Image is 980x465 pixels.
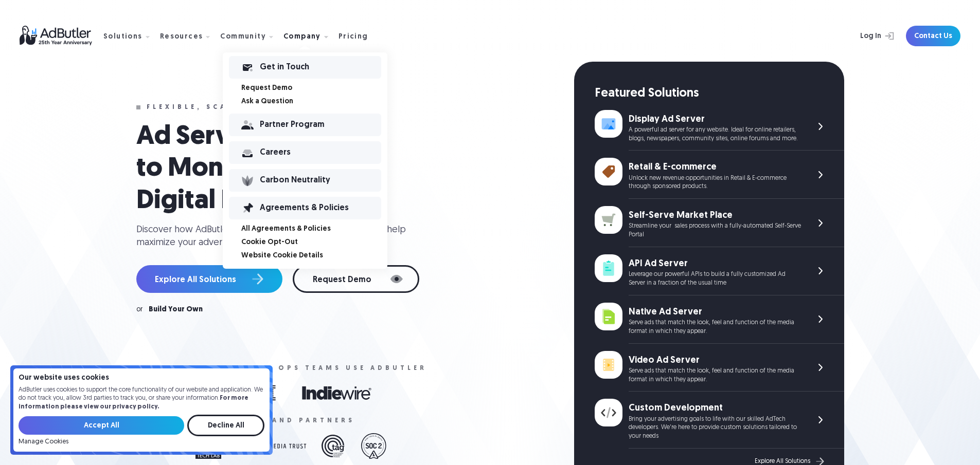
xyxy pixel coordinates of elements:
div: Discover how AdButler's innovative ad-serving solutions can help maximize your advertising potent... [136,224,414,249]
div: A powerful ad server for any website. Ideal for online retailers, blogs, newspapers, community si... [629,126,801,143]
a: Pricing [338,31,377,41]
div: Streamline your sales process with a fully-automated Self-Serve Portal [629,222,801,239]
input: Decline All [187,415,264,436]
a: Request Demo [293,265,419,293]
a: Retail & E-commerce Unlock new revenue opportunities in Retail & E-commerce through sponsored pro... [595,151,844,199]
a: Self-Serve Market Place Streamline your sales process with a fully-automated Self-Serve Portal [595,199,844,247]
div: Custom Development [629,402,801,415]
a: Contact Us [906,26,960,46]
div: Company [283,33,321,41]
div: API Ad Server [629,257,801,270]
a: Manage Cookies [19,438,68,445]
div: Display Ad Server [629,113,801,126]
a: Website Cookie Details [241,252,387,259]
a: Video Ad Server Serve ads that match the look, feel and function of the media format in which the... [595,344,844,392]
div: Explore All Solutions [755,458,810,465]
div: Bring your advertising goals to life with our skilled AdTech developers. We're here to provide cu... [629,415,801,441]
div: Native Ad Server [629,306,801,319]
a: Display Ad Server A powerful ad server for any website. Ideal for online retailers, blogs, newspa... [595,103,844,151]
a: Agreements & Policies [229,197,381,219]
div: Carbon Neutrality [260,177,381,184]
div: Pricing [338,33,368,41]
div: Video Ad Server [629,354,801,367]
p: AdButler uses cookies to support the core functionality of our website and application. We do not... [19,386,264,412]
a: Partner Program [229,114,381,136]
div: Partner Program [260,121,381,128]
h4: Our website uses cookies [19,375,264,382]
div: Serve ads that match the look, feel and function of the media format in which they appear. [629,367,801,384]
div: Careers [260,149,381,156]
div: Community [220,33,266,41]
a: Explore All Solutions [136,265,282,293]
a: Native Ad Server Serve ads that match the look, feel and function of the media format in which th... [595,295,844,344]
a: API Ad Server Leverage our powerful APIs to build a fully customized Ad Server in a fraction of t... [595,247,844,295]
div: More than 10,000 ad ops teams use adbutler [147,365,427,372]
a: Log In [833,26,900,46]
h1: Ad Serving Platform to Monetize Your Digital Properties [136,121,404,217]
div: Resources [160,33,203,41]
a: Build Your Own [149,306,203,313]
input: Accept All [19,416,184,435]
a: Custom Development Bring your advertising goals to life with our skilled AdTech developers. We're... [595,392,844,449]
div: Agreements & Policies [260,204,381,212]
div: Flexible, scalable and reliable [147,104,343,111]
a: Cookie Opt-Out [241,239,387,246]
div: Get in Touch [260,64,381,71]
a: Request Demo [241,85,387,92]
div: Solutions [103,33,142,41]
div: or [136,306,142,313]
a: Ask a Question [241,98,387,105]
div: Retail & E-commerce [629,161,801,174]
a: Get in Touch [229,56,381,79]
div: Featured Solutions [595,85,844,103]
div: Self-Serve Market Place [629,209,801,222]
a: Carbon Neutrality [229,169,381,192]
div: Leverage our powerful APIs to build a fully customized Ad Server in a fraction of the usual time [629,270,801,288]
a: Careers [229,141,381,164]
div: Unlock new revenue opportunities in Retail & E-commerce through sponsored products. [629,174,801,192]
a: All Agreements & Policies [241,226,387,233]
div: Serve ads that match the look, feel and function of the media format in which they appear. [629,319,801,336]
